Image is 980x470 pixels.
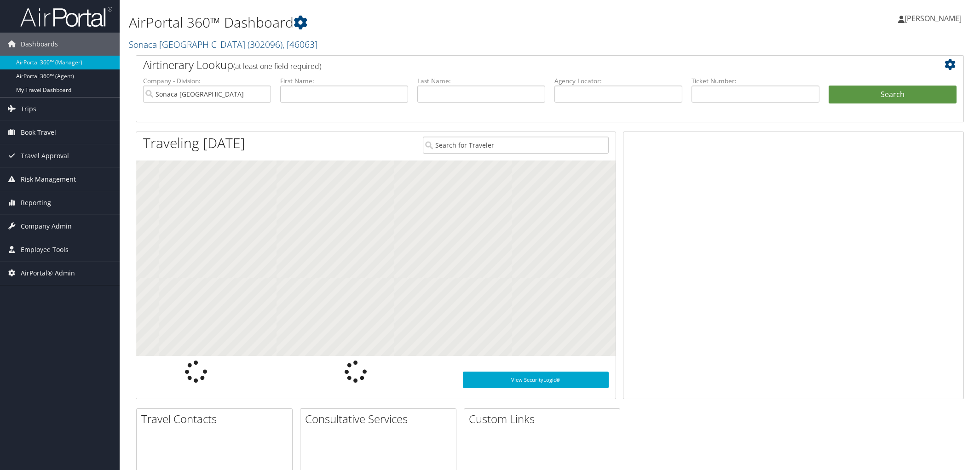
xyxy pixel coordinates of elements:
button: Search [829,86,957,104]
span: Risk Management [21,168,76,191]
a: [PERSON_NAME] [898,5,971,32]
span: Trips [21,97,36,120]
span: Travel Approval [21,144,69,167]
h1: AirPortal 360™ Dashboard [129,13,690,32]
label: Ticket Number: [692,76,819,86]
label: Company - Division: [143,76,271,86]
span: ( 302096 ) [248,38,282,51]
label: Agency Locator: [554,76,682,86]
h1: Traveling [DATE] [143,133,245,153]
a: Sonaca [GEOGRAPHIC_DATA] [129,38,317,51]
label: First Name: [280,76,408,86]
span: (at least one field required) [233,61,321,71]
img: airportal-logo.png [20,6,112,28]
h2: Consultative Services [305,411,456,427]
span: AirPortal® Admin [21,262,75,285]
a: View SecurityLogic® [463,372,609,388]
span: [PERSON_NAME] [905,13,962,23]
span: Book Travel [21,121,56,144]
span: Employee Tools [21,238,69,261]
span: Dashboards [21,33,58,56]
label: Last Name: [417,76,545,86]
span: , [ 46063 ] [282,38,317,51]
input: Search for Traveler [423,137,609,154]
span: Company Admin [21,215,72,238]
h2: Custom Links [469,411,620,427]
h2: Travel Contacts [141,411,292,427]
h2: Airtinerary Lookup [143,57,888,73]
span: Reporting [21,191,51,214]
